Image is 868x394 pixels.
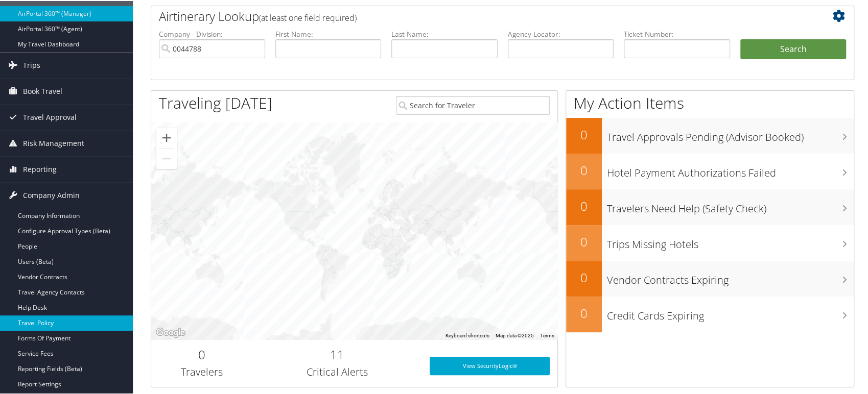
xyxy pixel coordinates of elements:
[159,28,265,38] label: Company - Division:
[23,104,77,129] span: Travel Approval
[607,303,854,322] h3: Credit Cards Expiring
[607,267,854,286] h3: Vendor Contracts Expiring
[445,331,489,338] button: Keyboard shortcuts
[391,28,498,38] label: Last Name:
[23,156,57,181] span: Reporting
[566,260,854,295] a: 0Vendor Contracts Expiring
[607,160,854,179] h3: Hotel Payment Authorizations Failed
[261,345,414,362] h2: 11
[566,224,854,260] a: 0Trips Missing Hotels
[156,147,177,168] button: Zoom out
[261,364,414,378] h3: Critical Alerts
[566,295,854,331] a: 0Credit Cards Expiring
[159,7,787,24] h2: Airtinerary Lookup
[396,95,550,114] input: Search for Traveler
[566,268,602,285] h2: 0
[566,188,854,224] a: 0Travelers Need Help (Safety Check)
[430,356,550,374] a: View SecurityLogic®
[566,196,602,214] h2: 0
[566,125,602,142] h2: 0
[259,11,357,22] span: (at least one field required)
[566,153,854,188] a: 0Hotel Payment Authorizations Failed
[566,91,854,113] h1: My Action Items
[154,325,187,338] a: Open this area in Google Maps (opens a new window)
[607,231,854,251] h3: Trips Missing Hotels
[566,232,602,250] h2: 0
[275,28,382,38] label: First Name:
[740,38,847,59] button: Search
[607,195,854,215] h3: Travelers Need Help (Safety Check)
[159,91,272,113] h1: Traveling [DATE]
[159,364,245,378] h3: Travelers
[624,28,730,38] label: Ticket Number:
[154,325,187,338] img: Google
[566,304,602,321] h2: 0
[23,78,62,103] span: Book Travel
[23,182,80,207] span: Company Admin
[607,124,854,143] h3: Travel Approvals Pending (Advisor Booked)
[159,345,245,362] h2: 0
[23,130,84,155] span: Risk Management
[156,127,177,147] button: Zoom in
[566,161,602,178] h2: 0
[23,52,40,77] span: Trips
[540,332,554,337] a: Terms (opens in new tab)
[566,117,854,153] a: 0Travel Approvals Pending (Advisor Booked)
[496,332,534,337] span: Map data ©2025
[508,28,614,38] label: Agency Locator:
